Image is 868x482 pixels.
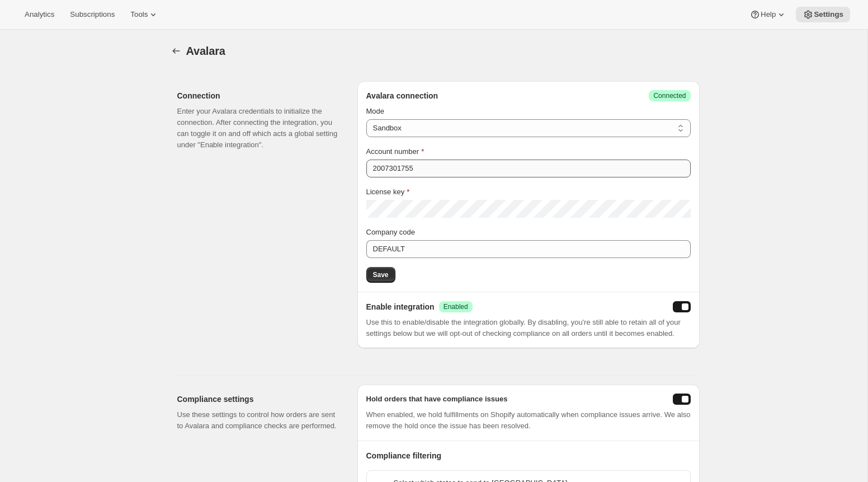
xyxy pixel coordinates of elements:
p: Use these settings to control how orders are sent to Avalara and compliance checks are performed. [177,409,339,432]
button: enabled [673,301,691,312]
button: Analytics [18,7,61,22]
button: holdShopifyFulfillmentOrders [673,394,691,405]
span: Help [761,10,776,19]
h2: Compliance filtering [366,450,691,461]
span: Save [373,270,389,279]
span: License key [366,188,405,196]
span: Mode [366,107,385,115]
button: Settings [796,7,850,22]
p: Use this to enable/disable the integration globally. By disabling, you're still able to retain al... [366,317,691,339]
span: Account number [366,147,419,156]
h2: Compliance settings [177,394,339,405]
span: Avalara [186,45,225,57]
button: Tools [124,7,166,22]
span: Company code [366,228,415,236]
span: Subscriptions [70,10,115,19]
span: Enabled [444,302,468,311]
button: Subscriptions [63,7,121,22]
h4: Hold orders that have compliance issues [366,394,508,405]
span: Connected [653,91,686,100]
h2: Avalara connection [366,90,438,101]
span: Settings [814,10,843,19]
p: Enter your Avalara credentials to initialize the connection. After connecting the integration, yo... [177,106,339,151]
span: Tools [130,10,148,19]
h2: Enable integration [366,301,435,312]
input: DEFAULT [366,240,691,258]
span: Analytics [25,10,54,19]
button: Help [743,7,794,22]
h2: Connection [177,90,339,101]
button: Save [366,267,395,283]
p: When enabled, we hold fulfillments on Shopify automatically when compliance issues arrive. We als... [366,409,691,432]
